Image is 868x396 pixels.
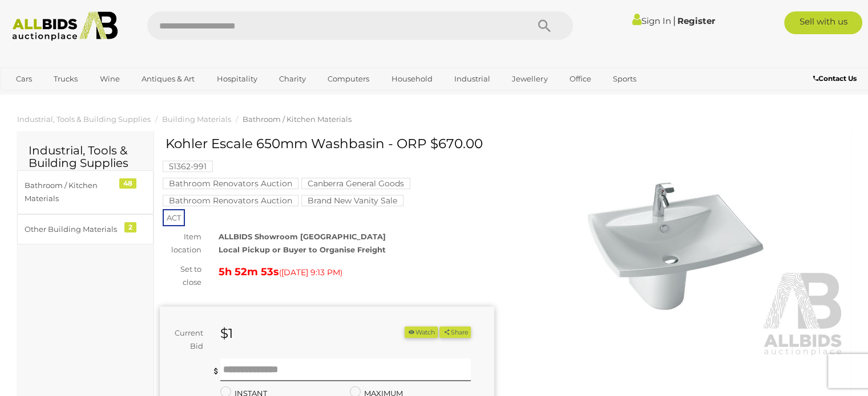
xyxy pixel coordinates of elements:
img: Allbids.com.au [6,11,124,41]
strong: ALLBIDS Showroom [GEOGRAPHIC_DATA] [219,232,386,241]
a: Computers [320,70,377,88]
a: Trucks [46,70,85,88]
a: Register [677,15,714,26]
mark: Bathroom Renovators Auction [163,195,298,206]
li: Watch this item [405,326,438,338]
button: Share [439,326,471,338]
div: Item location [151,230,210,257]
span: [DATE] 9:13 PM [281,267,340,277]
div: 48 [119,178,136,189]
a: Sports [605,70,644,88]
div: Bathroom / Kitchen Materials [25,179,119,206]
div: 2 [124,222,136,232]
a: Industrial, Tools & Building Supplies [17,115,151,124]
a: Bathroom / Kitchen Materials [243,115,352,124]
a: Bathroom Renovators Auction [163,179,298,188]
strong: Local Pickup or Buyer to Organise Freight [219,245,386,254]
a: Household [384,70,440,88]
span: ACT [163,209,185,226]
a: Jewellery [504,70,555,88]
a: Wine [92,70,127,88]
div: Other Building Materials [25,223,119,236]
mark: Bathroom Renovators Auction [163,178,298,189]
mark: Canberra General Goods [301,178,410,189]
span: | [672,14,675,27]
a: 51362-991 [163,162,213,171]
a: Canberra General Goods [301,179,410,188]
a: Other Building Materials 2 [17,214,154,244]
mark: 51362-991 [163,161,213,172]
div: Set to close [151,263,210,289]
a: Bathroom Renovators Auction [163,196,298,205]
a: Hospitality [209,70,265,88]
a: Industrial [447,70,498,88]
a: Contact Us [813,72,859,85]
a: Office [562,70,599,88]
button: Watch [405,326,438,338]
a: Cars [9,70,39,88]
h1: Kohler Escale 650mm Washbasin - ORP $670.00 [165,137,491,151]
strong: 5h 52m 53s [219,266,279,278]
span: ( ) [279,268,342,277]
button: Search [516,11,573,40]
mark: Brand New Vanity Sale [301,195,403,206]
h2: Industrial, Tools & Building Supplies [29,144,142,169]
a: Charity [272,70,313,88]
a: Antiques & Art [134,70,202,88]
div: Current Bid [160,326,212,353]
a: Brand New Vanity Sale [301,196,403,205]
a: Sign In [632,15,671,26]
img: Kohler Escale 650mm Washbasin - ORP $670.00 [511,142,846,357]
strong: $1 [220,325,233,341]
a: Sell with us [784,11,862,34]
a: Building Materials [162,115,231,124]
a: Bathroom / Kitchen Materials 48 [17,170,154,214]
b: Contact Us [813,74,857,83]
a: [GEOGRAPHIC_DATA] [9,88,104,107]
